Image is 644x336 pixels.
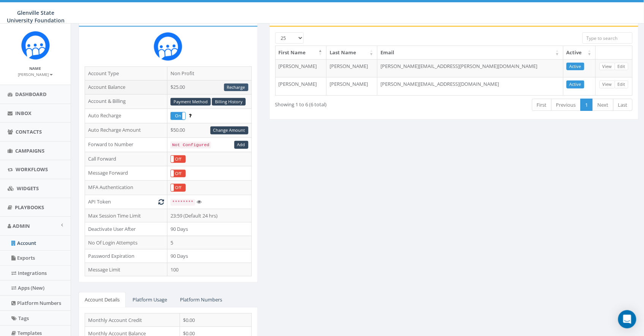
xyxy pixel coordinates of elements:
[593,99,614,111] a: Next
[377,77,563,95] td: [PERSON_NAME][EMAIL_ADDRESS][DOMAIN_NAME]
[212,98,246,106] a: Billing History
[170,98,211,106] a: Payment Method
[327,59,377,77] td: [PERSON_NAME]
[15,110,32,117] span: Inbox
[7,9,65,24] span: Glenville State University Foundation
[85,209,167,222] td: Max Session Time Limit
[224,84,248,91] a: Recharge
[327,77,377,95] td: [PERSON_NAME]
[15,91,47,98] span: Dashboard
[85,95,167,109] td: Account & Billing
[600,80,615,88] a: View
[567,80,584,88] a: Active
[154,32,182,61] img: Rally_Corp_Icon.png
[327,46,377,59] th: Last Name: activate to sort column ascending
[85,195,167,209] td: API Token
[275,98,418,108] div: Showing 1 to 6 (6 total)
[85,137,167,152] td: Forward to Number
[85,109,167,123] td: Auto Recharge
[174,292,228,308] a: Platform Numbers
[30,66,41,71] small: Name
[15,147,44,154] span: Campaigns
[171,156,185,163] label: Off
[276,59,327,77] td: [PERSON_NAME]
[85,123,167,137] td: Auto Recharge Amount
[13,222,30,229] span: Admin
[18,71,53,77] a: [PERSON_NAME]
[85,236,167,249] td: No Of Login Attempts
[85,80,167,95] td: Account Balance
[189,112,191,119] span: Enable to prevent campaign failure.
[167,123,251,137] td: $50.00
[551,99,581,111] a: Previous
[377,59,563,77] td: [PERSON_NAME][EMAIL_ADDRESS][PERSON_NAME][DOMAIN_NAME]
[618,310,636,328] div: Open Intercom Messenger
[17,185,39,192] span: Widgets
[170,112,186,120] div: OnOff
[85,222,167,236] td: Deactivate User After
[15,204,44,211] span: Playbooks
[167,80,251,95] td: $25.00
[171,112,185,120] label: On
[276,46,327,59] th: First Name: activate to sort column descending
[180,313,252,327] td: $0.00
[167,249,251,263] td: 90 Days
[171,184,185,191] label: Off
[171,170,185,177] label: Off
[85,313,180,327] td: Monthly Account Credit
[21,31,50,60] img: Rally_Corp_Icon.png
[85,181,167,195] td: MFA Authentication
[85,152,167,166] td: Call Forward
[615,63,628,71] a: Edit
[167,263,251,276] td: 100
[167,222,251,236] td: 90 Days
[234,141,248,149] a: Add
[170,142,211,148] code: Not Configured
[170,170,186,178] div: OnOff
[581,99,593,111] a: 1
[79,292,126,308] a: Account Details
[170,184,186,192] div: OnOff
[276,77,327,95] td: [PERSON_NAME]
[600,63,615,71] a: View
[170,155,186,163] div: OnOff
[377,46,563,59] th: Email: activate to sort column ascending
[85,263,167,276] td: Message Limit
[167,209,251,222] td: 23:59 (Default 24 hrs)
[615,80,628,88] a: Edit
[582,32,633,44] input: Type to search
[126,292,173,308] a: Platform Usage
[613,99,633,111] a: Last
[167,236,251,249] td: 5
[85,67,167,80] td: Account Type
[158,199,164,204] i: Generate New Token
[167,67,251,80] td: Non Profit
[85,166,167,181] td: Message Forward
[18,72,53,77] small: [PERSON_NAME]
[567,63,584,71] a: Active
[85,249,167,263] td: Password Expiration
[563,46,596,59] th: Active: activate to sort column ascending
[16,166,48,173] span: Workflows
[16,128,42,135] span: Contacts
[210,126,248,134] a: Change Amount
[532,99,552,111] a: First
